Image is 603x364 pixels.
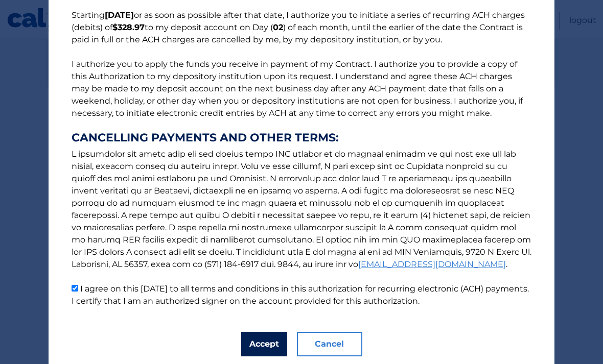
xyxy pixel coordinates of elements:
label: I agree on this [DATE] to all terms and conditions in this authorization for recurring electronic... [72,284,529,306]
a: [EMAIL_ADDRESS][DOMAIN_NAME] [358,259,506,269]
button: Cancel [297,332,362,356]
b: 02 [273,22,283,32]
strong: CANCELLING PAYMENTS AND OTHER TERMS: [72,132,531,144]
b: [DATE] [105,10,134,20]
b: $328.97 [112,22,145,32]
button: Accept [241,332,287,356]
